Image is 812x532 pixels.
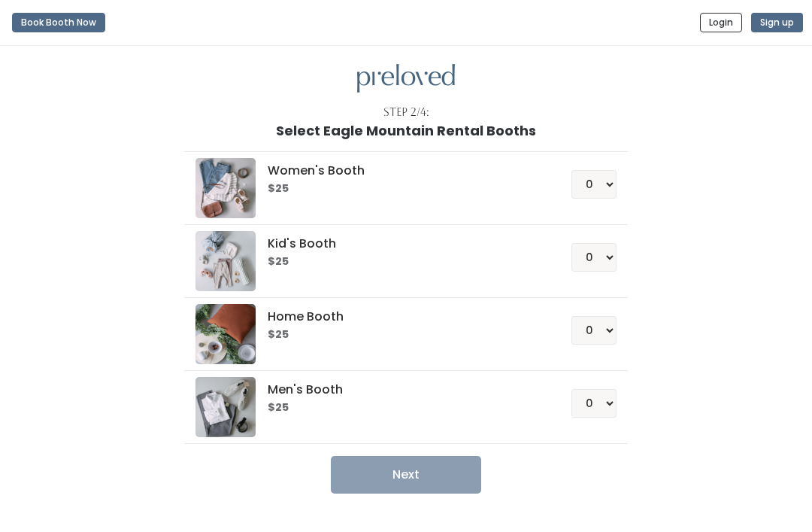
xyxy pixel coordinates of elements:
[195,304,256,364] img: preloved logo
[700,13,742,32] button: Login
[268,310,535,324] h5: Home Booth
[195,377,256,437] img: preloved logo
[331,456,481,494] button: Next
[276,123,536,138] h1: Select Eagle Mountain Rental Booths
[268,183,535,195] h6: $25
[195,158,256,218] img: preloved logo
[268,237,535,251] h5: Kid's Booth
[751,13,803,32] button: Sign up
[268,383,535,397] h5: Men's Booth
[268,402,535,414] h6: $25
[195,231,256,291] img: preloved logo
[268,256,535,268] h6: $25
[383,105,429,120] div: Step 2/4:
[357,64,455,93] img: preloved logo
[12,13,105,32] button: Book Booth Now
[268,164,535,178] h5: Women's Booth
[268,329,535,341] h6: $25
[12,6,105,39] a: Book Booth Now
